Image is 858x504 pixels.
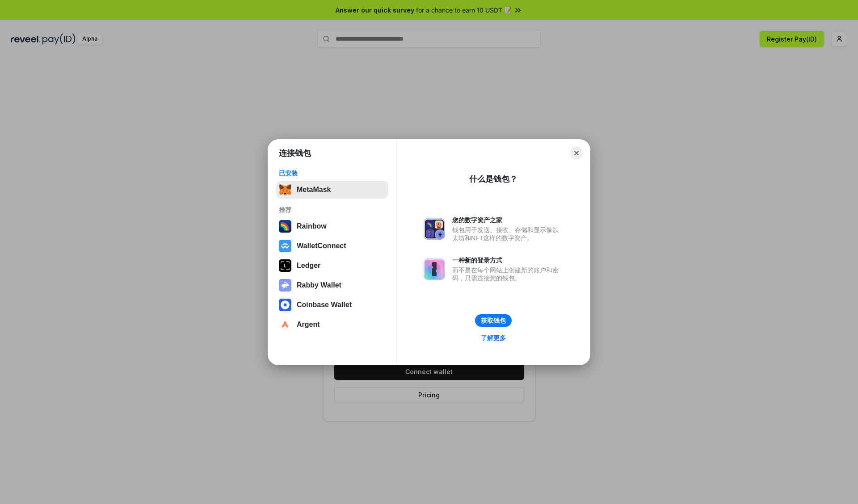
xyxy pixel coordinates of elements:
[297,186,331,194] div: MetaMask
[570,147,583,159] button: Close
[475,332,511,344] a: 了解更多
[279,299,291,311] img: svg+xml,%3Csvg%20width%3D%2228%22%20height%3D%2228%22%20viewBox%3D%220%200%2028%2028%22%20fill%3D...
[279,183,291,196] img: svg+xml,%3Csvg%20fill%3D%22none%22%20height%3D%2233%22%20viewBox%3D%220%200%2035%2033%22%20width%...
[279,259,291,272] img: svg+xml,%3Csvg%20xmlns%3D%22http%3A%2F%2Fwww.w3.org%2F2000%2Fsvg%22%20width%3D%2228%22%20height%3...
[279,240,291,252] img: svg+xml,%3Csvg%20width%3D%2228%22%20height%3D%2228%22%20viewBox%3D%220%200%2028%2028%22%20fill%3D...
[297,262,320,270] div: Ledger
[276,217,388,235] button: Rainbow
[469,174,517,184] div: 什么是钱包？
[279,318,291,331] img: svg+xml,%3Csvg%20width%3D%2228%22%20height%3D%2228%22%20viewBox%3D%220%200%2028%2028%22%20fill%3D...
[297,321,320,329] div: Argent
[276,316,388,333] button: Argent
[452,256,563,264] div: 一种新的登录方式
[279,220,291,233] img: svg+xml,%3Csvg%20width%3D%22120%22%20height%3D%22120%22%20viewBox%3D%220%200%20120%20120%22%20fil...
[279,169,386,177] div: 已安装
[424,258,445,280] img: svg+xml,%3Csvg%20xmlns%3D%22http%3A%2F%2Fwww.w3.org%2F2000%2Fsvg%22%20fill%3D%22none%22%20viewBox...
[481,317,506,325] div: 获取钱包
[424,218,445,240] img: svg+xml,%3Csvg%20xmlns%3D%22http%3A%2F%2Fwww.w3.org%2F2000%2Fsvg%22%20fill%3D%22none%22%20viewBox...
[276,276,388,294] button: Rabby Wallet
[452,226,563,242] div: 钱包用于发送、接收、存储和显示像以太坊和NFT这样的数字资产。
[276,257,388,275] button: Ledger
[297,222,327,230] div: Rainbow
[276,181,388,199] button: MetaMask
[279,148,311,158] h1: 连接钱包
[297,301,352,309] div: Coinbase Wallet
[276,296,388,314] button: Coinbase Wallet
[279,206,386,214] div: 推荐
[297,242,346,250] div: WalletConnect
[481,334,506,342] div: 了解更多
[452,216,563,224] div: 您的数字资产之家
[297,281,341,289] div: Rabby Wallet
[452,266,563,282] div: 而不是在每个网站上创建新的账户和密码，只需连接您的钱包。
[279,279,291,292] img: svg+xml,%3Csvg%20xmlns%3D%22http%3A%2F%2Fwww.w3.org%2F2000%2Fsvg%22%20fill%3D%22none%22%20viewBox...
[475,314,512,327] button: 获取钱包
[276,237,388,255] button: WalletConnect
